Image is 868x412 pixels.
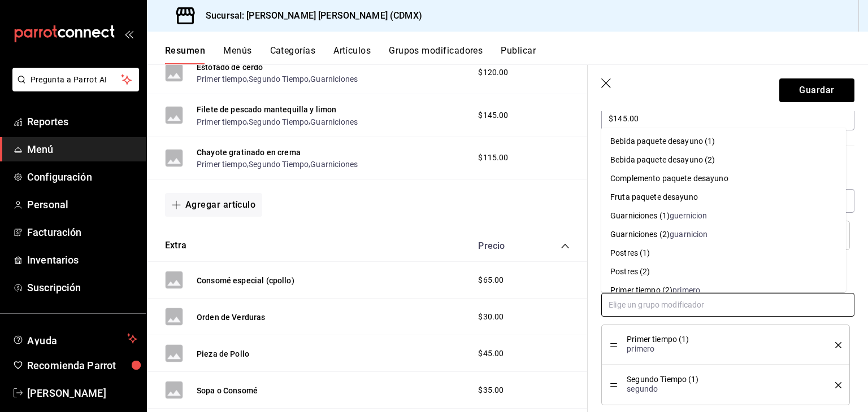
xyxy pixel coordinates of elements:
[601,107,854,130] input: $0.00
[478,311,504,323] span: $30.00
[27,142,137,157] span: Menú
[197,348,249,360] button: Pieza de Pollo
[12,68,139,91] button: Pregunta a Parrot AI
[478,67,508,78] span: $120.00
[27,280,137,295] span: Suscripción
[627,335,818,343] span: Primer tiempo (1)
[165,45,205,64] button: Resumen
[165,239,186,252] button: Extra
[333,45,371,64] button: Artículos
[27,358,137,373] span: Recomienda Parrot
[8,82,139,94] a: Pregunta a Parrot AI
[249,116,309,128] button: Segundo Tiempo
[197,158,358,170] div: , ,
[672,284,700,296] div: primero
[478,109,508,121] span: $145.00
[610,173,728,185] div: Complemento paquete desayuno
[27,385,137,401] span: [PERSON_NAME]
[610,135,715,147] div: Bebida paquete desayuno (1)
[197,73,247,85] button: Primer tiempo
[223,45,251,64] button: Menús
[670,210,707,222] div: guernicion
[197,385,258,396] button: Sopa o Consomé
[827,382,841,388] button: delete
[165,193,262,217] button: Agregar artículo
[627,343,818,354] p: primero
[610,229,670,240] div: Guarniciones (2)
[27,332,123,345] span: Ayuda
[478,348,504,360] span: $45.00
[478,152,508,164] span: $115.00
[27,114,137,129] span: Reportes
[610,284,672,296] div: Primer tiempo (2)
[197,104,337,115] button: Filete de pescado mantequilla y limon
[501,45,536,64] button: Publicar
[310,116,358,128] button: Guarniciones
[165,45,868,64] div: navigation tabs
[478,384,504,396] span: $35.00
[827,342,841,348] button: delete
[197,147,301,158] button: Chayote gratinado en crema
[610,247,650,259] div: Postres (1)
[270,45,316,64] button: Categorías
[779,78,854,102] button: Guardar
[197,115,358,127] div: , ,
[601,293,854,317] input: Elige un grupo modificador
[197,73,358,85] div: , ,
[197,312,266,323] button: Orden de Verduras
[27,197,137,212] span: Personal
[197,116,247,128] button: Primer tiempo
[310,159,358,170] button: Guarniciones
[610,210,670,222] div: Guarniciones (1)
[197,159,247,170] button: Primer tiempo
[249,159,309,170] button: Segundo Tiempo
[561,242,570,251] button: collapse-category-row
[610,154,715,166] div: Bebida paquete desayuno (2)
[389,45,483,64] button: Grupos modificadores
[310,73,358,85] button: Guarniciones
[197,275,294,286] button: Consomé especial (cpollo)
[197,9,422,23] h3: Sucursal: [PERSON_NAME] [PERSON_NAME] (CDMX)
[197,62,263,73] button: Estofado de cerdo
[627,375,818,383] span: Segundo Tiempo (1)
[467,240,539,251] div: Precio
[610,191,698,203] div: Fruta paquete desayuno
[27,225,137,240] span: Facturación
[627,383,818,395] p: segundo
[27,252,137,268] span: Inventarios
[27,169,137,185] span: Configuración
[478,274,504,286] span: $65.00
[610,266,650,278] div: Postres (2)
[124,29,133,38] button: open_drawer_menu
[31,74,121,86] span: Pregunta a Parrot AI
[670,229,708,240] div: guarnicion
[249,73,309,85] button: Segundo Tiempo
